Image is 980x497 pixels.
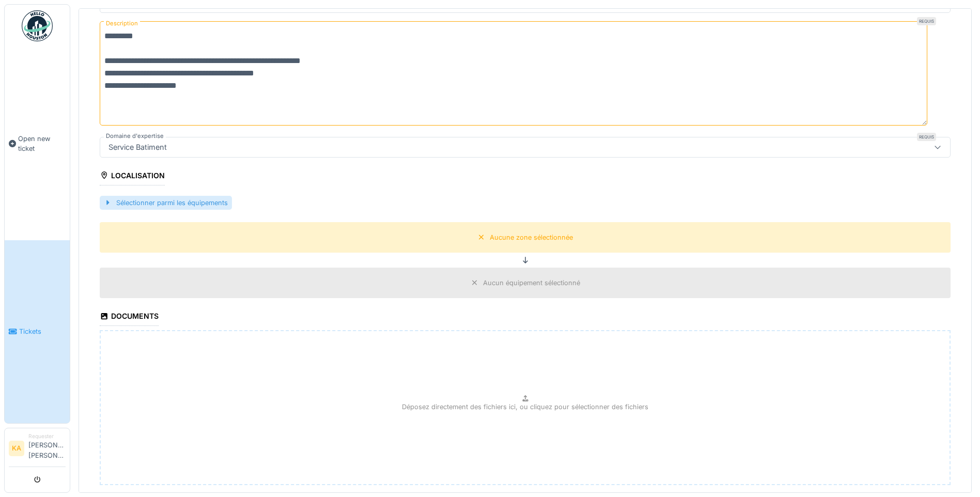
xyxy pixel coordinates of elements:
[402,402,648,412] p: Déposez directement des fichiers ici, ou cliquez pour sélectionner des fichiers
[100,168,165,185] div: Localisation
[19,327,66,336] span: Tickets
[22,10,53,41] img: Badge_color-CXgf-gQk.svg
[28,432,66,440] div: Requester
[100,308,159,326] div: Documents
[100,196,232,210] div: Sélectionner parmi les équipements
[917,133,936,141] div: Requis
[18,134,66,153] span: Open new ticket
[104,17,140,30] label: Description
[9,441,24,456] li: KA
[9,432,66,467] a: KA Requester[PERSON_NAME] [PERSON_NAME]
[483,278,580,288] div: Aucun équipement sélectionné
[104,142,171,153] div: Service Batiment
[917,17,936,25] div: Requis
[28,432,66,464] li: [PERSON_NAME] [PERSON_NAME]
[5,240,70,423] a: Tickets
[104,132,166,141] label: Domaine d'expertise
[490,232,573,242] div: Aucune zone sélectionnée
[5,47,70,240] a: Open new ticket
